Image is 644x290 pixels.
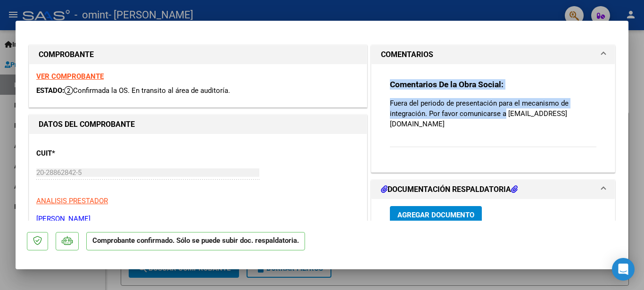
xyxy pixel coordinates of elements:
[372,45,615,64] mat-expansion-panel-header: COMENTARIOS
[390,206,482,224] button: Agregar Documento
[36,197,108,205] span: ANALISIS PRESTADOR
[372,64,615,172] div: COMENTARIOS
[397,211,474,219] span: Agregar Documento
[86,232,305,250] p: Comprobante confirmado. Sólo se puede subir doc. respaldatoria.
[381,184,518,195] h1: DOCUMENTACIÓN RESPALDATORIA
[36,72,104,81] a: VER COMPROBANTE
[372,180,615,199] mat-expansion-panel-header: DOCUMENTACIÓN RESPALDATORIA
[390,80,504,89] strong: Comentarios De la Obra Social:
[612,258,635,281] div: Open Intercom Messenger
[36,86,64,95] span: ESTADO:
[36,214,360,224] p: [PERSON_NAME]
[390,98,596,129] p: Fuera del periodo de presentación para el mecanismo de integración. Por favor comunicarse a [EMAI...
[39,120,135,129] strong: DATOS DEL COMPROBANTE
[64,86,230,95] span: Confirmada la OS. En transito al área de auditoría.
[36,148,133,159] p: CUIT
[39,50,94,59] strong: COMPROBANTE
[381,49,433,60] h1: COMENTARIOS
